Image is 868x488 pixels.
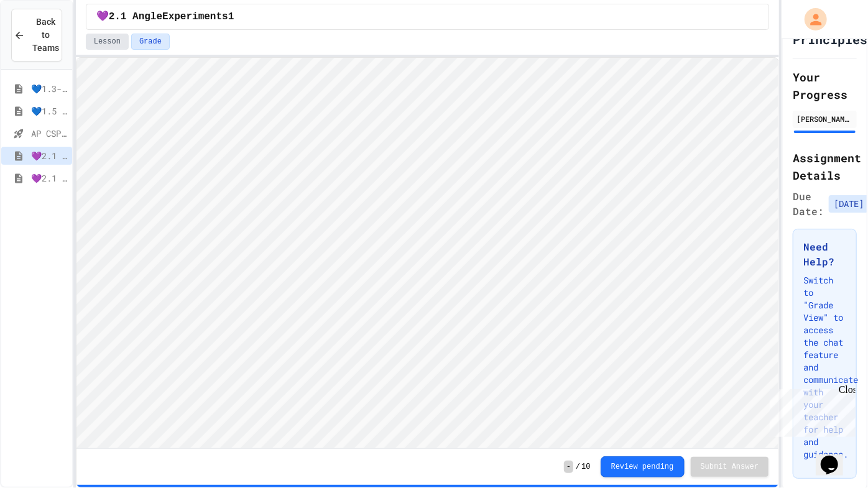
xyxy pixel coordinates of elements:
[793,68,857,103] h2: Your Progress
[96,9,234,24] span: 💜2.1 AngleExperiments1
[564,461,573,473] span: -
[792,5,830,34] div: My Account
[31,127,67,140] span: AP CSP Unit 1 Review
[31,104,67,117] span: 💙1.5 Snap! ScavengerHunt
[816,438,856,476] iframe: chat widget
[701,462,759,472] span: Submit Answer
[5,5,86,79] div: Chat with us now!Close
[793,189,824,219] span: Due Date:
[32,16,59,55] span: Back to Teams
[581,462,590,472] span: 10
[765,384,856,437] iframe: chat widget
[796,113,853,124] div: [PERSON_NAME] [PERSON_NAME]
[86,34,129,50] button: Lesson
[793,149,857,184] h2: Assignment Details
[31,82,67,95] span: 💙1.3-1.4 WelcometoSnap!
[31,172,67,185] span: 💜2.1 AngleExperiments2
[601,456,685,477] button: Review pending
[131,34,170,50] button: Grade
[11,9,62,62] button: Back to Teams
[31,149,67,162] span: 💜2.1 AngleExperiments1
[803,239,846,269] h3: Need Help?
[803,274,846,461] p: Switch to "Grade View" to access the chat feature and communicate with your teacher for help and ...
[576,462,580,472] span: /
[76,58,778,448] iframe: Snap! Programming Environment
[691,457,769,477] button: Submit Answer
